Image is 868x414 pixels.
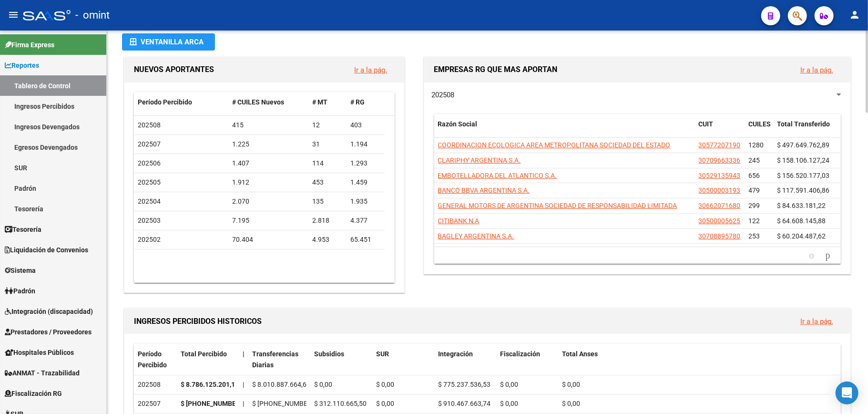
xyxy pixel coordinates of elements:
[562,350,598,358] span: Total Anses
[699,232,741,240] span: 30708895780
[350,158,381,169] div: 1.293
[434,344,496,375] datatable-header-cell: Integración
[5,40,54,50] span: Firma Express
[350,234,381,245] div: 65.451
[5,265,36,276] span: Sistema
[314,350,344,358] span: Subsidios
[5,388,62,399] span: Fiscalización RG
[749,156,760,164] span: 245
[181,350,227,358] span: Total Percibido
[800,317,833,326] a: Ir a la pág.
[354,66,387,74] a: Ir a la pág.
[496,344,558,375] datatable-header-cell: Fiscalización
[500,400,518,407] span: $ 0,00
[134,65,214,74] span: NUEVOS APORTANTES
[138,178,161,186] span: 202505
[5,286,35,296] span: Padrón
[438,400,490,407] span: $ 910.467.663,74
[138,217,161,224] span: 202503
[232,177,305,188] div: 1.912
[500,350,540,358] span: Fiscalización
[347,92,385,113] datatable-header-cell: # RG
[793,61,841,79] button: Ir a la pág.
[699,217,741,225] span: 30500005625
[75,5,110,26] span: - omint
[777,141,830,149] span: $ 497.649.762,89
[350,215,381,226] div: 4.377
[438,202,677,209] span: GENERAL MOTORS DE ARGENTINA SOCIEDAD DE RESPONSABILIDAD LIMITADA
[836,382,858,404] div: Open Intercom Messenger
[376,350,389,358] span: SUR
[138,140,161,148] span: 202507
[314,400,367,407] span: $ 312.110.665,50
[310,344,372,375] datatable-header-cell: Subsidios
[699,202,741,209] span: 30662071680
[5,306,93,317] span: Integración (discapacidad)
[777,156,830,164] span: $ 158.106.127,24
[434,114,695,145] datatable-header-cell: Razón Social
[438,156,521,164] span: CLARIPHY ARGENTINA S.A.
[777,202,826,209] span: $ 84.633.181,22
[5,327,92,337] span: Prestadores / Proveedores
[232,98,284,106] span: # CUILES Nuevos
[749,120,771,128] span: CUILES
[438,141,671,149] span: COORDINACION ECOLOGICA AREA METROPOLITANA SOCIEDAD DEL ESTADO
[5,60,39,71] span: Reportes
[376,400,394,407] span: $ 0,00
[232,120,305,131] div: 415
[562,381,580,388] span: $ 0,00
[5,245,88,255] span: Liquidación de Convenios
[699,120,714,128] span: CUIT
[749,172,760,179] span: 656
[134,344,177,375] datatable-header-cell: Período Percibido
[239,344,248,375] datatable-header-cell: |
[347,61,395,79] button: Ir a la pág.
[558,344,831,375] datatable-header-cell: Total Anses
[134,92,228,113] datatable-header-cell: Período Percibido
[749,217,760,225] span: 122
[749,141,764,149] span: 1280
[138,159,161,167] span: 202506
[800,66,833,74] a: Ir a la pág.
[138,236,161,243] span: 202502
[777,120,830,128] span: Total Transferido
[138,398,173,409] div: 202507
[777,172,830,179] span: $ 156.520.177,03
[314,381,332,388] span: $ 0,00
[312,196,343,207] div: 135
[5,224,41,235] span: Tesorería
[500,381,518,388] span: $ 0,00
[232,158,305,169] div: 1.407
[793,312,841,330] button: Ir a la pág.
[372,344,434,375] datatable-header-cell: SUR
[312,234,343,245] div: 4.953
[695,114,745,145] datatable-header-cell: CUIT
[745,114,774,145] datatable-header-cell: CUILES
[431,91,454,99] span: 202508
[243,350,245,358] span: |
[243,381,244,388] span: |
[777,186,830,194] span: $ 117.591.406,86
[232,234,305,245] div: 70.404
[699,141,741,149] span: 30577207190
[138,98,192,106] span: Período Percibido
[312,215,343,226] div: 2.818
[699,156,741,164] span: 30709663336
[134,317,262,326] span: INGRESOS PERCIBIDOS HISTORICOS
[312,177,343,188] div: 453
[252,381,310,388] span: $ 8.010.887.664,62
[5,368,80,378] span: ANMAT - Trazabilidad
[228,92,308,113] datatable-header-cell: # CUILES Nuevos
[749,186,760,194] span: 479
[181,400,251,407] strong: $ [PHONE_NUMBER],46
[438,350,473,358] span: Integración
[312,120,343,131] div: 12
[312,158,343,169] div: 114
[749,232,760,240] span: 253
[181,381,239,388] strong: $ 8.786.125.201,15
[562,400,580,407] span: $ 0,00
[699,186,741,194] span: 30500003193
[438,186,530,194] span: BANCO BBVA ARGENTINA S.A.
[774,114,840,145] datatable-header-cell: Total Transferido
[312,139,343,150] div: 31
